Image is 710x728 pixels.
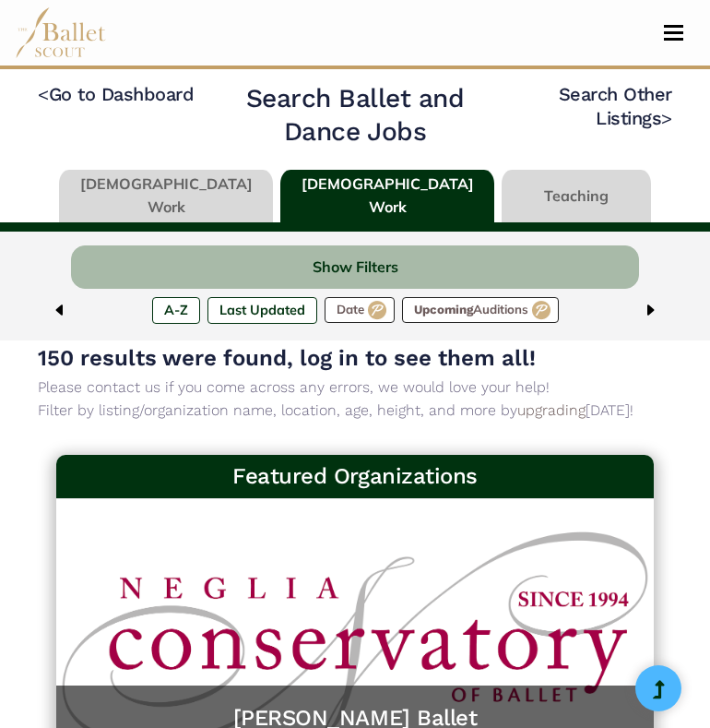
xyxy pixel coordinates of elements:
[402,297,559,323] label: Auditions
[38,399,672,423] p: Filter by listing/organization name, location, age, height, and more by [DATE]!
[152,297,200,323] label: A-Z
[559,83,672,129] a: Search Other Listings>
[38,83,194,105] a: <Go to Dashboard
[38,345,536,371] span: 150 results were found, log in to see them all!
[498,170,655,223] li: Teaching
[207,297,317,323] label: Last Updated
[652,24,695,42] button: Toggle navigation
[71,245,639,289] button: Show Filters
[517,401,586,419] a: upgrading
[55,170,277,223] li: [DEMOGRAPHIC_DATA] Work
[71,462,639,491] h3: Featured Organizations
[277,170,498,223] li: [DEMOGRAPHIC_DATA] Work
[38,376,672,400] p: Please contact us if you come across any errors, we would love your help!
[414,304,473,316] span: Upcoming
[207,82,503,149] h2: Search Ballet and Dance Jobs
[325,297,395,323] label: Date
[661,106,672,129] code: >
[38,82,49,105] code: <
